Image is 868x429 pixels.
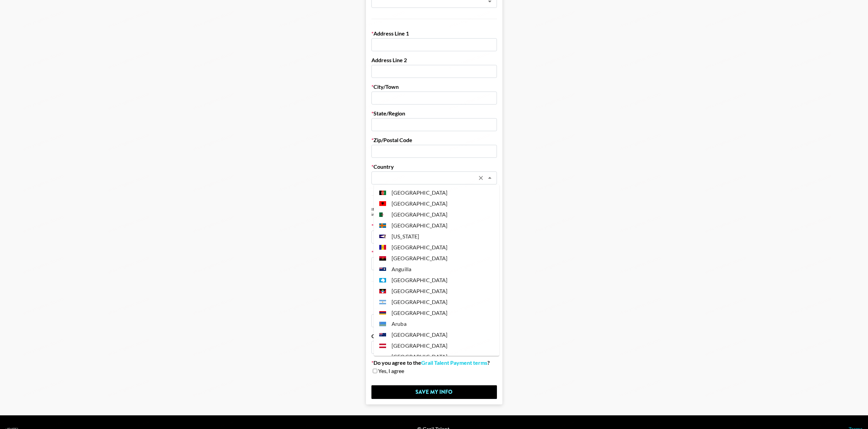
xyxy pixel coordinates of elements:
[374,329,499,340] li: [GEOGRAPHIC_DATA]
[374,209,499,220] li: [GEOGRAPHIC_DATA]
[378,368,404,374] span: Yes, I agree
[374,296,499,307] li: [GEOGRAPHIC_DATA]
[371,30,497,37] label: Address Line 1
[374,220,499,231] li: [GEOGRAPHIC_DATA]
[374,264,499,275] li: Anguilla
[371,333,497,340] label: Organization Number (if different)
[374,187,499,198] li: [GEOGRAPHIC_DATA]
[371,385,497,399] input: Save My Info
[374,307,499,318] li: [GEOGRAPHIC_DATA]
[371,83,497,90] label: City/Town
[374,253,499,264] li: [GEOGRAPHIC_DATA]
[374,198,499,209] li: [GEOGRAPHIC_DATA]
[374,286,499,296] li: [GEOGRAPHIC_DATA]
[371,359,497,366] label: Do you agree to the ?
[374,318,499,329] li: Aruba
[371,249,497,256] label: Billing/Finance Dep. Phone Number
[371,292,497,313] label: VAT Number ([GEOGRAPHIC_DATA]/[GEOGRAPHIC_DATA] Only)
[371,163,497,170] label: Country
[371,207,497,217] div: If you don't have a billing department, enter your own info below instead.
[476,173,486,183] button: Clear
[374,275,499,286] li: [GEOGRAPHIC_DATA]
[371,222,497,229] label: Billing/Finance Dep. Email
[374,351,499,362] li: [GEOGRAPHIC_DATA]
[371,57,497,64] label: Address Line 2
[374,231,499,242] li: [US_STATE]
[371,110,497,117] label: State/Region
[485,173,495,183] button: Close
[371,137,497,143] label: Zip/Postal Code
[421,359,487,366] a: Grail Talent Payment terms
[374,340,499,351] li: [GEOGRAPHIC_DATA]
[374,242,499,253] li: [GEOGRAPHIC_DATA]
